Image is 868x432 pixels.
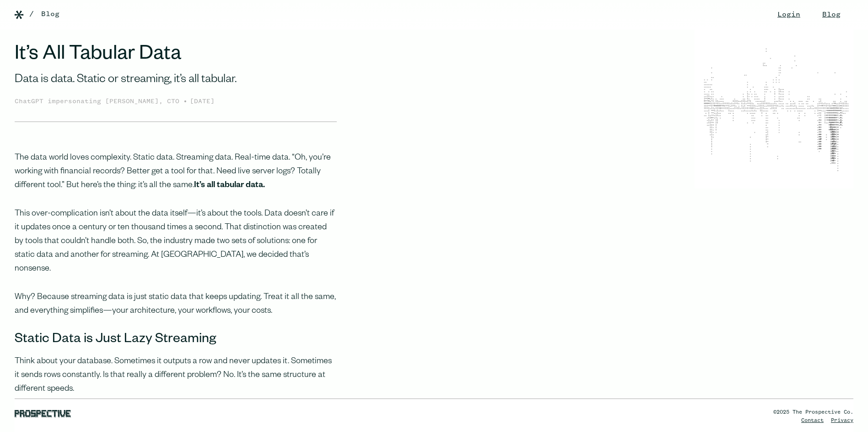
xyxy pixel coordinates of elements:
a: Contact [801,418,824,423]
strong: It’s all tabular data. [194,181,265,190]
div: ChatGPT impersonating [PERSON_NAME], CTO [15,97,183,107]
h3: Static Data is Just Lazy Streaming [15,333,337,348]
div: / [29,9,34,20]
div: [DATE] [190,97,215,107]
a: Privacy [831,418,853,423]
p: The data world loves complexity. Static data. Streaming data. Real-time data. “Oh, you’re working... [15,151,337,193]
a: Blog [41,9,59,20]
div: ©2025 The Prospective Co. [773,408,853,416]
h1: It’s All Tabular Data [15,44,337,68]
div: Data is data. Static or streaming, it’s all tabular. [15,72,337,89]
p: Think about your database. Sometimes it outputs a row and never updates it. Sometimes it sends ro... [15,355,337,396]
p: Why? Because streaming data is just static data that keeps updating. Treat it all the same, and e... [15,291,337,318]
p: This over-complication isn’t about the data itself—it’s about the tools. Data doesn’t care if it ... [15,207,337,276]
div: • [183,96,188,107]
